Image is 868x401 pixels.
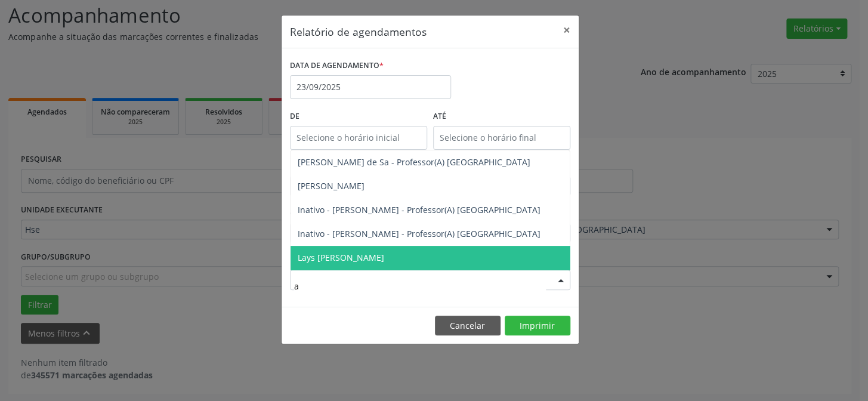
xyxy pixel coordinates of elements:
label: DATA DE AGENDAMENTO [290,57,384,75]
button: Imprimir [505,316,570,336]
span: Lays [PERSON_NAME] [298,252,384,263]
h5: Relatório de agendamentos [290,24,427,39]
label: ATÉ [433,107,570,126]
button: Close [555,16,579,45]
label: De [290,107,427,126]
span: [PERSON_NAME] de Sa - Professor(A) [GEOGRAPHIC_DATA] [298,156,530,168]
input: Selecione o horário final [433,126,570,150]
input: Selecione um profissional [294,274,546,298]
input: Selecione o horário inicial [290,126,427,150]
input: Selecione uma data ou intervalo [290,75,451,99]
span: Inativo - [PERSON_NAME] - Professor(A) [GEOGRAPHIC_DATA] [298,228,540,239]
span: [PERSON_NAME] [298,180,365,192]
button: Cancelar [435,316,501,336]
span: Inativo - [PERSON_NAME] - Professor(A) [GEOGRAPHIC_DATA] [298,204,540,215]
